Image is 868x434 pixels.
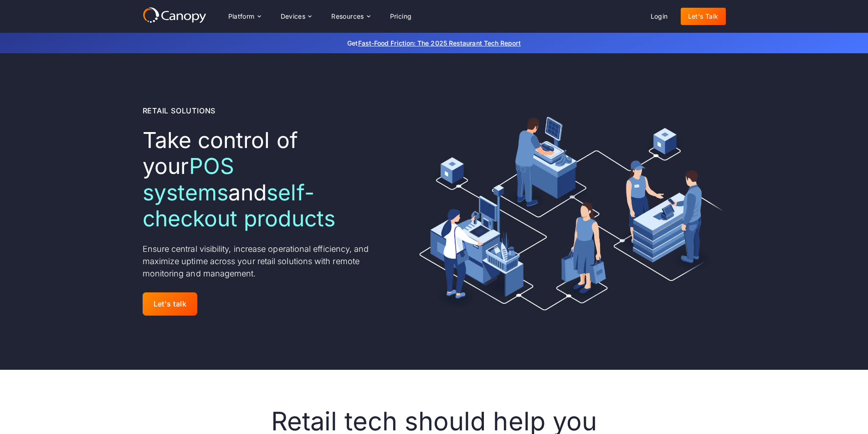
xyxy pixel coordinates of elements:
a: Login [643,8,675,25]
a: Fast-Food Friction: The 2025 Restaurant Tech Report [358,39,521,47]
em: self-checkout products [143,179,335,232]
a: Pricing [383,8,419,25]
div: Resources [324,7,377,26]
div: Platform [221,7,268,26]
div: Devices [273,7,319,26]
div: Resources [331,13,364,20]
em: POS systems [143,153,235,206]
h1: Take control of your and [143,127,390,232]
div: Platform [228,13,255,20]
a: Let's talk [143,292,198,316]
p: Ensure central visibility, increase operational efficiency, and maximize uptime across your retai... [143,243,390,280]
div: Retail Solutions [143,105,216,116]
div: Devices [281,13,306,20]
div: Let's talk [154,300,187,308]
a: Let's Talk [681,8,726,25]
p: Get [211,38,657,48]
